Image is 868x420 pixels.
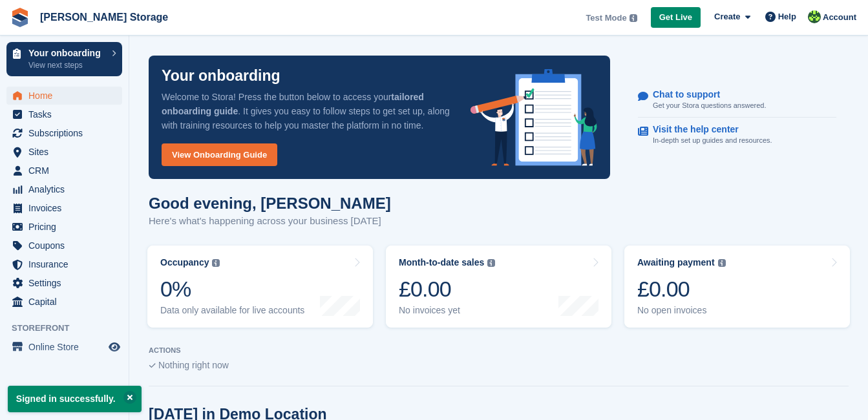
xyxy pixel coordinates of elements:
div: Occupancy [160,257,209,268]
span: Insurance [28,255,106,273]
div: £0.00 [637,276,726,302]
span: Tasks [28,105,106,123]
a: menu [6,218,122,236]
p: Get your Stora questions answered. [653,100,766,111]
img: stora-icon-8386f47178a22dfd0bd8f6a31ec36ba5ce8667c1dd55bd0f319d3a0aa187defe.svg [10,8,30,27]
span: Nothing right now [158,360,229,370]
img: icon-info-grey-7440780725fd019a000dd9b08b2336e03edf1995a4989e88bcd33f0948082b44.svg [487,259,495,267]
p: Your onboarding [162,68,281,83]
a: View Onboarding Guide [162,143,277,166]
a: menu [6,105,122,123]
a: Get Live [651,7,701,28]
a: menu [6,255,122,273]
span: Storefront [12,322,129,335]
a: Visit the help center In-depth set up guides and resources. [638,118,836,152]
p: ACTIONS [149,346,849,355]
a: menu [6,274,122,292]
p: Your onboarding [28,48,105,58]
p: Welcome to Stora! Press the button below to access your . It gives you easy to follow steps to ge... [162,90,450,132]
span: Invoices [28,199,106,217]
a: menu [6,338,122,356]
p: View next steps [28,59,105,71]
a: Month-to-date sales £0.00 No invoices yet [386,246,611,328]
div: Awaiting payment [637,257,715,268]
img: icon-info-grey-7440780725fd019a000dd9b08b2336e03edf1995a4989e88bcd33f0948082b44.svg [630,14,637,22]
span: Sites [28,143,106,161]
a: menu [6,199,122,217]
span: Online Store [28,338,106,356]
a: menu [6,293,122,311]
h1: Good evening, [PERSON_NAME] [149,194,391,212]
span: Pricing [28,218,106,236]
a: Awaiting payment £0.00 No open invoices [624,246,850,328]
span: Capital [28,293,106,311]
div: Month-to-date sales [399,257,484,268]
img: onboarding-info-6c161a55d2c0e0a8cae90662b2fe09162a5109e8cc188191df67fb4f79e88e88.svg [471,69,597,166]
img: blank_slate_check_icon-ba018cac091ee9be17c0a81a6c232d5eb81de652e7a59be601be346b1b6ddf79.svg [149,363,156,368]
span: Help [778,10,796,23]
a: Occupancy 0% Data only available for live accounts [147,246,373,328]
a: [PERSON_NAME] Storage [35,6,173,28]
a: menu [6,87,122,105]
div: 0% [160,276,304,302]
a: menu [6,236,122,255]
a: Preview store [107,339,122,355]
span: Account [823,11,856,24]
span: Coupons [28,236,106,255]
p: Visit the help center [653,124,762,135]
span: CRM [28,162,106,180]
span: Subscriptions [28,124,106,142]
a: menu [6,143,122,161]
p: Here's what's happening across your business [DATE] [149,214,391,229]
div: No open invoices [637,305,726,316]
span: Create [714,10,740,23]
img: icon-info-grey-7440780725fd019a000dd9b08b2336e03edf1995a4989e88bcd33f0948082b44.svg [718,259,726,267]
a: Chat to support Get your Stora questions answered. [638,83,836,118]
p: Chat to support [653,89,756,100]
span: Home [28,87,106,105]
img: icon-info-grey-7440780725fd019a000dd9b08b2336e03edf1995a4989e88bcd33f0948082b44.svg [212,259,220,267]
span: Settings [28,274,106,292]
img: Dalton Redpath [808,10,821,23]
a: Your onboarding View next steps [6,42,122,76]
a: menu [6,180,122,198]
a: menu [6,124,122,142]
span: Get Live [659,11,692,24]
span: Test Mode [586,12,626,25]
span: Analytics [28,180,106,198]
p: Signed in successfully. [8,386,142,412]
div: £0.00 [399,276,495,302]
div: No invoices yet [399,305,495,316]
p: In-depth set up guides and resources. [653,135,772,146]
a: menu [6,162,122,180]
div: Data only available for live accounts [160,305,304,316]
